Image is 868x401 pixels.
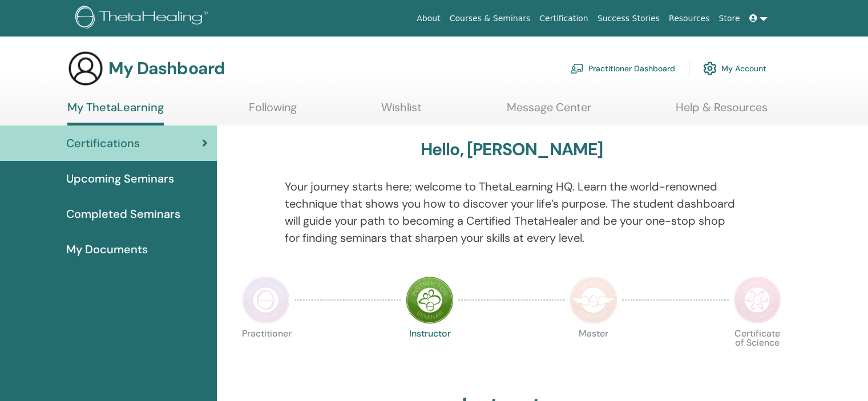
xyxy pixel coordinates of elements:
[66,205,180,222] span: Completed Seminars
[714,8,745,29] a: Store
[421,139,603,160] h3: Hello, [PERSON_NAME]
[445,8,535,29] a: Courses & Seminars
[733,276,781,324] img: Certificate of Science
[412,8,445,29] a: About
[593,8,664,29] a: Success Stories
[249,100,297,123] a: Following
[66,241,148,258] span: My Documents
[570,276,617,324] img: Master
[733,329,781,377] p: Certificate of Science
[67,50,104,87] img: generic-user-icon.jpg
[285,178,739,246] p: Your journey starts here; welcome to ThetaLearning HQ. Learn the world-renowned technique that sh...
[242,276,290,324] img: Practitioner
[66,135,140,152] span: Certifications
[664,8,714,29] a: Resources
[703,56,766,81] a: My Account
[75,6,212,31] img: logo.png
[703,59,717,78] img: cog.svg
[570,63,584,74] img: chalkboard-teacher.svg
[507,100,591,123] a: Message Center
[66,170,174,187] span: Upcoming Seminars
[108,58,225,79] h3: My Dashboard
[676,100,768,123] a: Help & Resources
[570,56,675,81] a: Practitioner Dashboard
[535,8,592,29] a: Certification
[406,276,454,324] img: Instructor
[67,100,164,125] a: My ThetaLearning
[406,329,454,377] p: Instructor
[381,100,422,123] a: Wishlist
[570,329,617,377] p: Master
[242,329,290,377] p: Practitioner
